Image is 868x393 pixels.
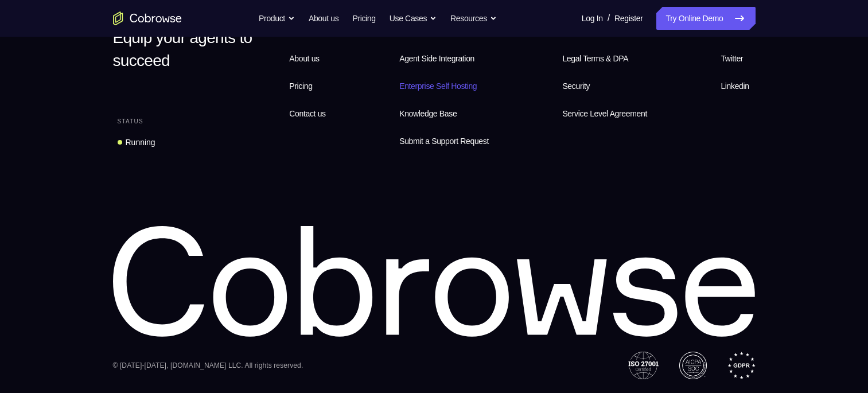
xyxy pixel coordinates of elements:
[395,102,493,125] a: Knowledge Base
[679,352,707,379] img: AICPA SOC
[395,47,493,70] a: Agent Side Integration
[558,75,652,98] a: Security
[656,7,755,30] a: Try Online Demo
[289,81,312,91] span: Pricing
[289,109,325,118] span: Contact us
[399,134,489,148] span: Submit a Support Request
[395,75,493,98] a: Enterprise Self Hosting
[113,114,148,130] div: Status
[558,47,652,70] a: Legal Terms & DPA
[289,54,319,63] span: About us
[285,75,330,98] a: Pricing
[285,47,330,70] a: About us
[562,54,628,63] span: Legal Terms & DPA
[399,109,457,118] span: Knowledge Base
[562,107,647,120] span: Service Level Agreement
[259,7,295,30] button: Product
[450,7,497,30] button: Resources
[562,81,590,91] span: Security
[582,7,603,30] a: Log In
[390,7,437,30] button: Use Cases
[721,81,749,91] span: Linkedin
[608,11,610,25] span: /
[716,75,755,98] a: Linkedin
[558,102,652,125] a: Service Level Agreement
[614,7,643,30] a: Register
[716,47,755,70] a: Twitter
[721,54,743,63] span: Twitter
[309,7,338,30] a: About us
[285,102,330,125] a: Contact us
[399,52,489,65] span: Agent Side Integration
[113,11,182,25] a: Go to the home page
[395,130,493,153] a: Submit a Support Request
[113,360,303,371] div: © [DATE]-[DATE], [DOMAIN_NAME] LLC. All rights reserved.
[727,352,756,379] img: GDPR
[628,352,658,379] img: ISO
[126,137,155,148] div: Running
[113,132,160,153] a: Running
[399,79,489,93] span: Enterprise Self Hosting
[352,7,375,30] a: Pricing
